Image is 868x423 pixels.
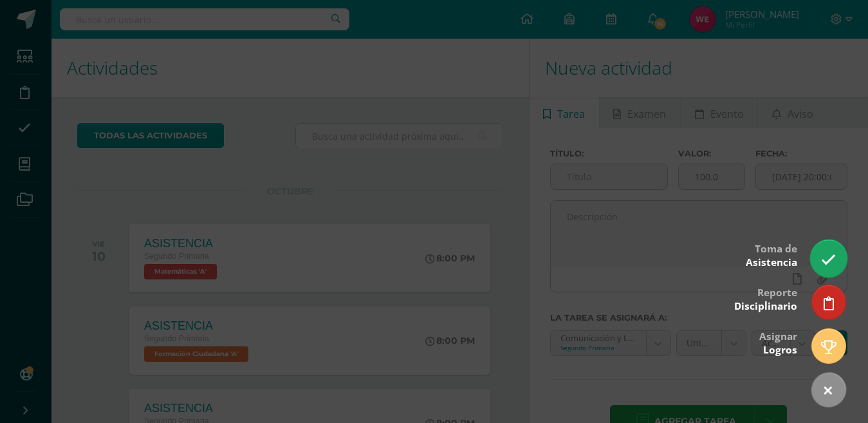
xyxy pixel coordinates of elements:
[759,321,797,363] div: Asignar
[734,277,797,319] div: Reporte
[746,256,797,269] span: Asistencia
[746,234,797,276] div: Toma de
[734,299,797,313] span: Disciplinario
[763,343,797,357] span: Logros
